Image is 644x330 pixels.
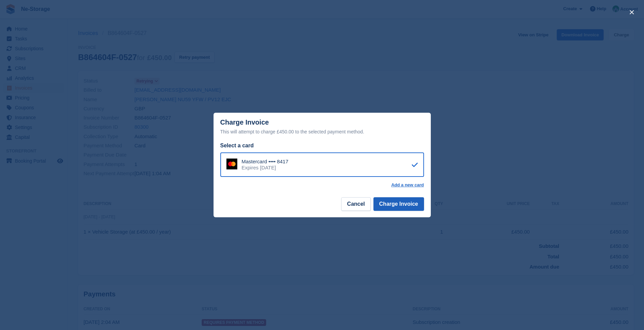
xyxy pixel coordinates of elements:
[391,182,424,188] a: Add a new card
[226,159,237,169] img: Mastercard Logo
[220,142,424,150] div: Select a card
[242,159,289,165] div: Mastercard •••• 8417
[373,197,424,211] button: Charge Invoice
[220,118,424,136] div: Charge Invoice
[341,197,370,211] button: Cancel
[220,128,424,136] div: This will attempt to charge £450.00 to the selected payment method.
[242,165,289,171] div: Expires [DATE]
[626,7,637,18] button: close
